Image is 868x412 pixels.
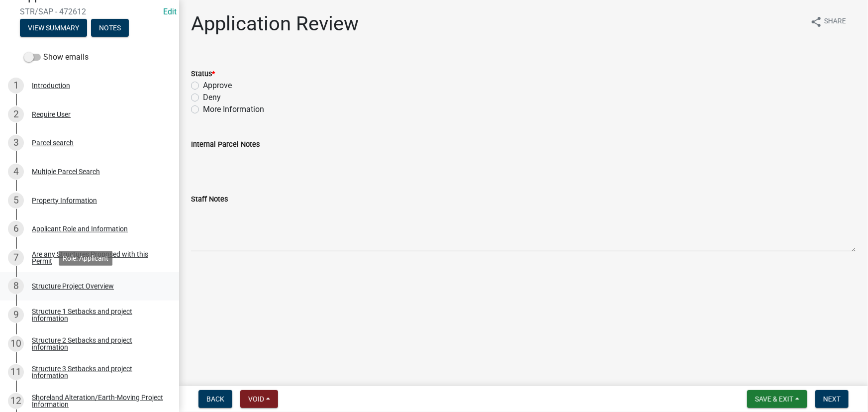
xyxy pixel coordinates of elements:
div: 6 [8,221,24,237]
wm-modal-confirm: Edit Application Number [163,7,177,16]
div: Property Information [32,197,97,204]
div: Shoreland Alteration/Earth-Moving Project Information [32,394,163,408]
wm-modal-confirm: Summary [20,25,87,33]
button: shareShare [802,12,854,31]
div: Multiple Parcel Search [32,168,100,175]
div: Role: Applicant [59,251,112,265]
div: Introduction [32,82,70,89]
a: Edit [163,7,177,16]
label: More Information [203,103,264,115]
i: share [810,16,822,28]
div: Applicant Role and Information [32,225,128,232]
div: Structure 3 Setbacks and project information [32,365,163,379]
div: 1 [8,78,24,94]
span: Void [248,395,264,403]
button: Notes [91,19,129,37]
button: Void [240,390,278,408]
div: Are any Structures Proposed with this Permit [32,251,163,265]
div: 10 [8,336,24,352]
label: Internal Parcel Notes [191,141,260,148]
wm-modal-confirm: Notes [91,25,129,33]
label: Status [191,71,215,78]
div: 9 [8,307,24,323]
button: View Summary [20,19,87,37]
button: Save & Exit [747,390,807,408]
span: Next [823,395,841,403]
div: 11 [8,364,24,380]
div: Structure 2 Setbacks and project information [32,337,163,351]
div: 3 [8,135,24,151]
span: Back [206,395,224,403]
label: Show emails [24,51,89,63]
div: 7 [8,250,24,266]
label: Approve [203,80,232,92]
label: Deny [203,92,221,103]
div: Structure Project Overview [32,283,114,290]
button: Next [815,390,849,408]
button: Back [198,390,232,408]
div: Require User [32,111,71,118]
div: 12 [8,393,24,409]
div: Parcel search [32,139,74,146]
h1: Application Review [191,12,359,36]
span: Share [824,16,846,28]
label: Staff Notes [191,196,228,203]
span: Save & Exit [755,395,793,403]
div: 2 [8,106,24,122]
div: 8 [8,278,24,294]
span: STR/SAP - 472612 [20,7,159,16]
div: Structure 1 Setbacks and project information [32,308,163,322]
div: 5 [8,193,24,208]
div: 4 [8,164,24,180]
